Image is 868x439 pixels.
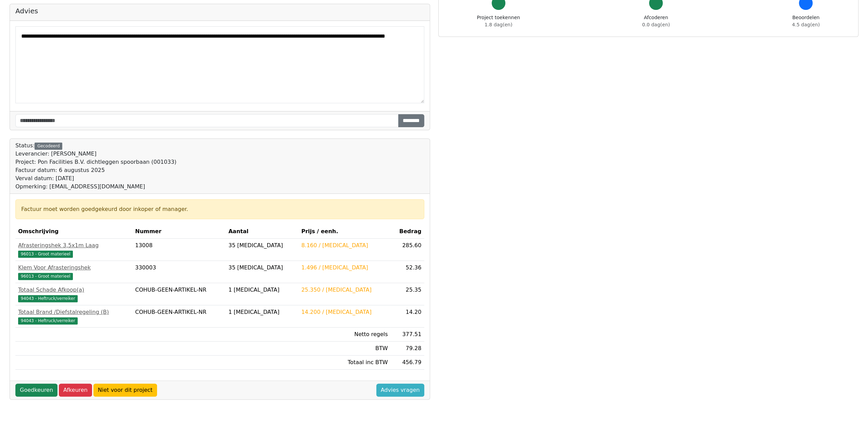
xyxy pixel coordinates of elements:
th: Bedrag [390,225,424,239]
span: 1.8 dag(en) [484,22,512,27]
td: 52.36 [390,261,424,283]
div: Project: Pon Facilities B.V. dichtleggen spoorbaan (001033) [15,158,177,166]
div: 1 [MEDICAL_DATA] [229,308,296,316]
td: COHUB-GEEN-ARTIKEL-NR [132,305,226,328]
div: Totaal Brand /Diefstalregeling (B) [18,308,130,316]
div: 35 [MEDICAL_DATA] [229,264,296,272]
div: 8.160 / [MEDICAL_DATA] [301,241,388,250]
span: 94043 - Heftruck/verreiker [18,295,78,302]
a: Totaal Schade Afkoop(a)94043 - Heftruck/verreiker [18,286,130,302]
a: Afrasteringshek 3,5x1m Laag96013 - Groot materieel [18,241,130,258]
th: Omschrijving [15,225,132,239]
div: Factuur moet worden goedgekeurd door inkoper of manager. [21,205,418,213]
div: Klem Voor Afrasteringshek [18,264,130,272]
span: 0.0 dag(en) [642,22,670,27]
td: 285.60 [390,239,424,261]
div: 35 [MEDICAL_DATA] [229,241,296,250]
div: Beoordelen [792,14,820,28]
div: Opmerking: [EMAIL_ADDRESS][DOMAIN_NAME] [15,183,177,191]
div: Factuur datum: 6 augustus 2025 [15,166,177,174]
a: Goedkeuren [15,384,57,397]
td: BTW [299,342,391,356]
div: 1.496 / [MEDICAL_DATA] [301,264,388,272]
a: Totaal Brand /Diefstalregeling (B)94043 - Heftruck/verreiker [18,308,130,324]
td: 330003 [132,261,226,283]
a: Niet voor dit project [93,384,157,397]
div: Status: [15,142,177,191]
div: 14.200 / [MEDICAL_DATA] [301,308,388,316]
span: 96013 - Groot materieel [18,273,73,280]
th: Aantal [226,225,299,239]
h5: Advies [15,7,424,15]
a: Afkeuren [59,384,92,397]
a: Advies vragen [376,384,424,397]
td: Netto regels [299,328,391,342]
div: 1 [MEDICAL_DATA] [229,286,296,294]
td: 14.20 [390,305,424,328]
div: Totaal Schade Afkoop(a) [18,286,130,294]
div: Gecodeerd [35,143,62,149]
span: 94043 - Heftruck/verreiker [18,317,78,324]
td: 456.79 [390,356,424,370]
td: COHUB-GEEN-ARTIKEL-NR [132,283,226,305]
td: 377.51 [390,328,424,342]
td: 25.35 [390,283,424,305]
div: Project toekennen [477,14,520,28]
td: 13008 [132,239,226,261]
th: Prijs / eenh. [299,225,391,239]
div: Afcoderen [642,14,670,28]
div: Leverancier: [PERSON_NAME] [15,150,177,158]
a: Klem Voor Afrasteringshek96013 - Groot materieel [18,264,130,280]
div: Afrasteringshek 3,5x1m Laag [18,241,130,250]
div: Verval datum: [DATE] [15,174,177,183]
td: 79.28 [390,342,424,356]
td: Totaal inc BTW [299,356,391,370]
span: 4.5 dag(en) [792,22,820,27]
div: 25.350 / [MEDICAL_DATA] [301,286,388,294]
th: Nummer [132,225,226,239]
span: 96013 - Groot materieel [18,251,73,257]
